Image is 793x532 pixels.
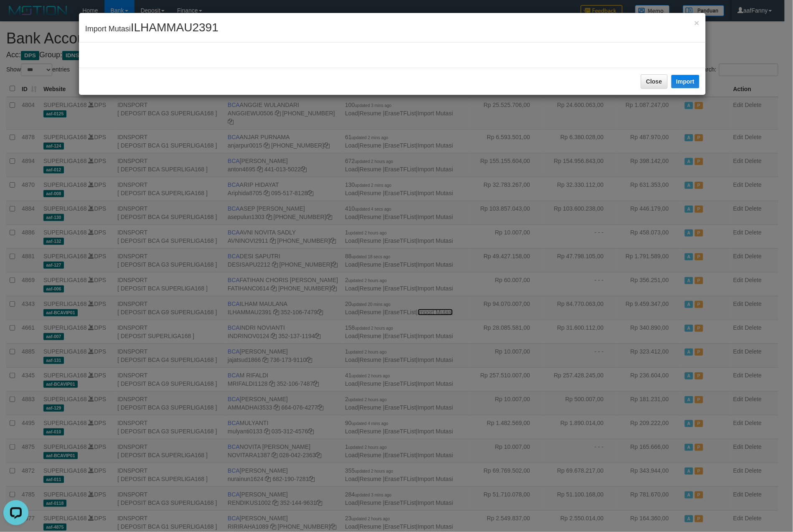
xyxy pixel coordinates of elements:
[694,18,699,28] span: ×
[641,74,668,89] button: Close
[3,3,28,28] button: Open LiveChat chat widget
[671,75,700,88] button: Import
[131,21,219,34] span: ILHAMMAU2391
[85,25,219,33] span: Import Mutasi
[694,18,699,27] button: Close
